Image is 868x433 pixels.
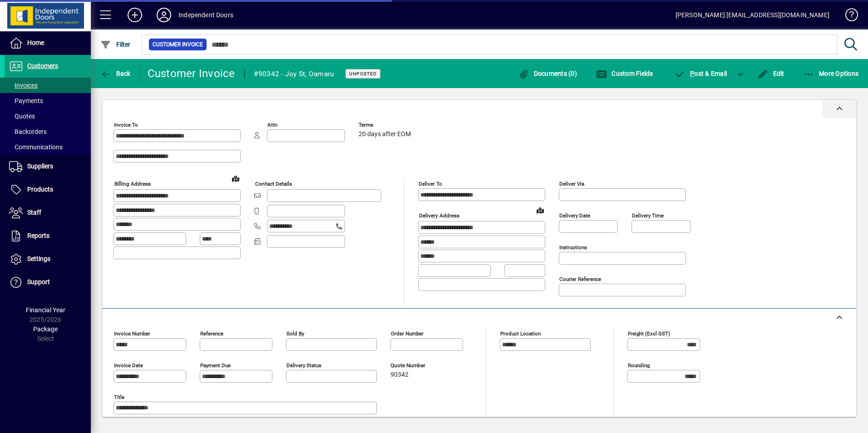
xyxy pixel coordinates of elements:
[559,276,601,282] mat-label: Courier Reference
[675,70,727,77] span: ost & Email
[757,70,784,77] span: Edit
[27,278,50,285] span: Support
[359,122,413,128] span: Terms
[5,155,91,178] a: Suppliers
[500,330,541,337] mat-label: Product location
[9,113,35,120] span: Quotes
[5,248,91,271] a: Settings
[804,70,859,77] span: More Options
[516,65,579,82] button: Documents (0)
[391,330,424,337] mat-label: Order number
[26,306,65,314] span: Financial Year
[559,212,590,219] mat-label: Delivery date
[148,66,235,81] div: Customer Invoice
[5,32,91,54] a: Home
[5,93,91,108] a: Payments
[5,124,91,139] a: Backorders
[27,186,53,193] span: Products
[801,65,861,82] button: More Options
[114,362,143,369] mat-label: Invoice date
[33,325,58,333] span: Package
[27,39,44,46] span: Home
[149,7,178,23] button: Profile
[120,7,149,23] button: Add
[533,203,547,217] a: View on map
[200,330,223,337] mat-label: Reference
[628,330,670,337] mat-label: Freight (excl GST)
[27,62,58,69] span: Customers
[267,122,277,128] mat-label: Attn
[670,65,732,82] button: Post & Email
[98,36,133,53] button: Filter
[349,71,377,77] span: Unposted
[91,65,141,82] app-page-header-button: Back
[559,181,584,187] mat-label: Deliver via
[27,209,41,216] span: Staff
[596,70,653,77] span: Custom Fields
[628,362,650,369] mat-label: Rounding
[390,363,445,369] span: Quote number
[755,65,787,82] button: Edit
[419,181,442,187] mat-label: Deliver To
[114,330,150,337] mat-label: Invoice number
[594,65,656,82] button: Custom Fields
[690,70,694,77] span: P
[518,70,577,77] span: Documents (0)
[98,65,133,82] button: Back
[359,131,411,138] span: 20 days after EOM
[100,41,131,48] span: Filter
[632,212,664,219] mat-label: Delivery time
[5,271,91,294] a: Support
[200,362,231,369] mat-label: Payment due
[5,178,91,201] a: Products
[5,139,91,155] a: Communications
[27,255,50,262] span: Settings
[27,232,49,239] span: Reports
[5,202,91,224] a: Staff
[676,8,829,22] div: [PERSON_NAME] [EMAIL_ADDRESS][DOMAIN_NAME]
[286,330,304,337] mat-label: Sold by
[9,82,38,89] span: Invoices
[9,143,63,151] span: Communications
[178,8,233,22] div: Independent Doors
[390,371,409,379] span: 90342
[9,97,43,104] span: Payments
[838,2,857,31] a: Knowledge Base
[5,225,91,247] a: Reports
[114,394,124,400] mat-label: Title
[5,108,91,124] a: Quotes
[9,128,47,135] span: Backorders
[5,78,91,93] a: Invoices
[100,70,131,77] span: Back
[286,362,321,369] mat-label: Delivery status
[228,171,243,186] a: View on map
[254,67,335,81] div: #90342 - Joy St, Oamaru
[153,40,203,49] span: Customer Invoice
[114,122,138,128] mat-label: Invoice To
[559,244,587,251] mat-label: Instructions
[27,162,53,170] span: Suppliers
